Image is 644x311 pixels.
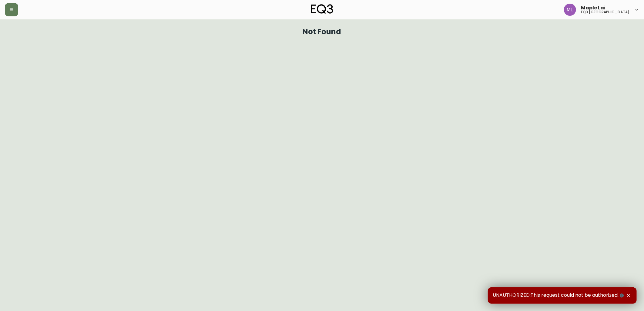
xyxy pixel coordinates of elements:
span: Maple Lai [581,5,605,10]
span: UNAUTHORIZED:This request could not be authorized. [493,292,625,299]
h1: Not Found [303,29,341,35]
h5: eq3 [GEOGRAPHIC_DATA] [581,10,629,14]
img: 61e28cffcf8cc9f4e300d877dd684943 [564,4,576,16]
img: logo [311,4,333,14]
